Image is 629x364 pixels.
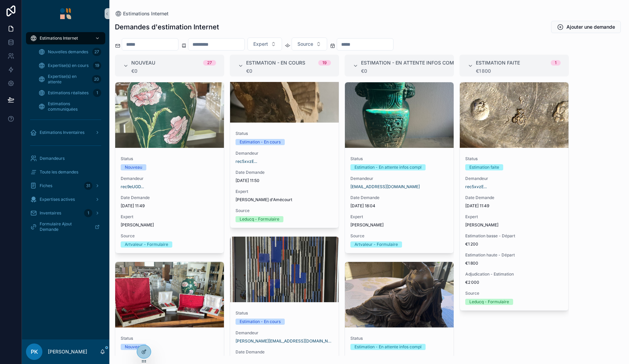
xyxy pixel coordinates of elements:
span: Adjudication - Estimation [465,271,563,277]
span: Estimation haute - Départ [465,252,563,258]
span: [DATE] 11:49 [465,203,563,209]
span: Ajouter une demande [566,24,615,30]
a: StatusEstimation - En coursDemandeurrec5xvzE...Date Demande[DATE] 11:50Expert[PERSON_NAME] d'Améc... [230,57,339,228]
a: rec5xvzE... [465,184,487,190]
span: Demandeur [236,151,333,156]
span: Status [350,156,448,162]
div: 19 [93,61,101,70]
span: PK [31,348,38,356]
span: Estimation basse - Départ [465,233,563,239]
button: Select Button [247,38,282,51]
span: Estimation - En attente infos compl [361,59,460,66]
a: rec9eUGD... [121,184,144,190]
div: Artvaleur - Formulaire [354,241,398,248]
span: Estimation - En cours [246,59,305,66]
div: IMG_20250829_114739.jpg [460,82,568,148]
a: Estimations Internet [115,10,169,17]
span: Status [350,336,448,341]
span: Expert [253,41,268,47]
span: Demandeur [121,176,218,181]
img: App logo [60,8,71,19]
div: €0 [361,68,454,74]
a: [EMAIL_ADDRESS][DOMAIN_NAME] [350,184,420,190]
div: 1 [555,60,557,66]
div: Estimation - En cours [240,139,281,145]
div: Estimation faite [469,164,499,170]
span: Date Demande [350,195,448,200]
span: Expert [236,189,333,194]
span: Demandeur [465,176,563,181]
h1: Demandes d'estimation Internet [115,22,219,32]
span: Formulaire Ajout Demande [40,221,89,232]
a: Demandeurs [26,152,105,165]
span: Estimations Inventaires [40,130,84,135]
span: [PERSON_NAME] [121,222,154,228]
div: €1 800 [476,68,561,74]
div: 1 [93,89,101,97]
div: Artvaleur - Formulaire [125,241,168,248]
span: Source [121,233,218,239]
div: Nouveau [125,344,142,350]
div: 1000022970.jpg [345,262,454,327]
p: [PERSON_NAME] [48,348,87,355]
span: Toute les demandes [40,169,78,175]
span: Source [465,291,563,296]
div: Estimation - En cours [240,319,281,325]
span: [PERSON_NAME] [465,222,498,228]
span: Date Demande [465,195,563,200]
span: Estimations réalisées [48,90,89,96]
div: 20 [92,75,101,83]
div: IMG_2962.jpeg [115,262,224,327]
a: [PERSON_NAME][EMAIL_ADDRESS][DOMAIN_NAME] [236,338,333,344]
span: Expert [465,214,563,220]
span: €2 000 [465,280,563,285]
span: Fiches [40,183,52,188]
span: Date Demande [121,195,218,200]
a: Estimations Internet [26,32,105,44]
span: Expertise(s) en attente [48,74,89,85]
span: Status [121,336,218,341]
span: Demandeur [236,330,333,336]
a: Nouvelles demandes27 [34,46,105,58]
span: Expertise(s) en cours [48,63,89,68]
span: Estimations Internet [40,36,78,41]
span: [DATE] 11:50 [236,178,333,183]
div: Estimation - En attente infos compl [354,344,421,350]
div: Fleischmann.jpg [230,237,339,302]
div: image.jpg [345,82,454,148]
a: Expertise(s) en attente20 [34,73,105,85]
span: Date Demande [236,349,333,355]
span: Demandeur [121,355,218,361]
span: Expertises actives [40,197,75,202]
span: Estimation faite [476,59,520,66]
div: scrollable content [22,27,109,242]
div: Estimation - En attente infos compl [354,164,421,170]
a: Fiches31 [26,180,105,192]
div: 31 [84,182,92,190]
span: Status [465,156,563,162]
a: StatusEstimation - En attente infos complDemandeur[EMAIL_ADDRESS][DOMAIN_NAME]Date Demande[DATE] ... [345,82,454,253]
a: Formulaire Ajout Demande [26,221,105,233]
div: Leducq - Formulaire [469,299,509,305]
span: Demandeur [350,355,448,361]
span: €1 200 [465,241,563,247]
a: Estimations réalisées1 [34,87,105,99]
a: Expertises actives [26,193,105,206]
a: StatusNouveauDemandeurrec9eUGD...Date Demande[DATE] 11:49Expert[PERSON_NAME]SourceArtvaleur - For... [115,82,224,253]
span: Demandeur [350,176,448,181]
div: 19 [322,60,327,66]
span: Estimations communiquées [48,101,98,112]
span: Source [297,41,313,47]
div: 27 [207,60,212,66]
div: Leducq - Formulaire [240,216,279,222]
span: €1 800 [465,261,563,266]
a: rec5xvzE... [236,159,257,164]
span: [DATE] 11:49 [121,203,218,209]
span: Source [236,208,333,213]
span: Date Demande [236,170,333,175]
div: €0 [131,68,216,74]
